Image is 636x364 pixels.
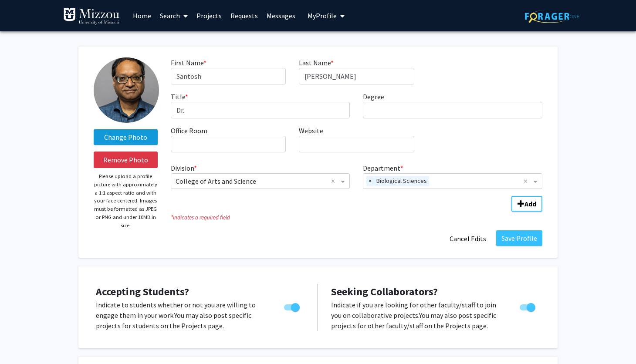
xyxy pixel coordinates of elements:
[192,0,226,31] a: Projects
[171,125,207,136] label: Office Room
[171,57,206,68] label: First Name
[171,173,350,189] ng-select: Division
[226,0,262,31] a: Requests
[96,285,189,298] span: Accepting Students?
[331,176,338,186] span: Clear all
[374,176,429,186] span: Biological Sciences
[262,0,300,31] a: Messages
[94,172,158,229] p: Please upload a profile picture with approximately a 1:1 aspect ratio and with your face centered...
[366,176,374,186] span: ×
[94,129,158,145] label: ChangeProfile Picture
[511,196,542,212] button: Add Division/Department
[516,300,540,313] div: Toggle
[496,230,542,246] button: Save Profile
[164,163,357,189] div: Division
[524,176,531,186] span: Clear all
[525,10,579,23] img: ForagerOne Logo
[94,57,159,123] img: Profile Picture
[7,325,37,357] iframe: Chat
[331,300,503,331] p: Indicate if you are looking for other faculty/staff to join you on collaborative projects. You ma...
[524,199,536,208] b: Add
[171,213,542,222] i: Indicates a required field
[94,152,158,168] button: Remove Photo
[299,125,323,136] label: Website
[171,91,188,102] label: Title
[444,230,492,247] button: Cancel Edits
[63,8,120,25] img: University of Missouri Logo
[129,0,156,31] a: Home
[363,91,384,102] label: Degree
[156,0,192,31] a: Search
[281,300,304,313] div: Toggle
[356,163,549,189] div: Department
[331,285,438,298] span: Seeking Collaborators?
[308,11,337,20] span: My Profile
[299,57,334,68] label: Last Name
[96,300,267,331] p: Indicate to students whether or not you are willing to engage them in your work. You may also pos...
[363,173,542,189] ng-select: Department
